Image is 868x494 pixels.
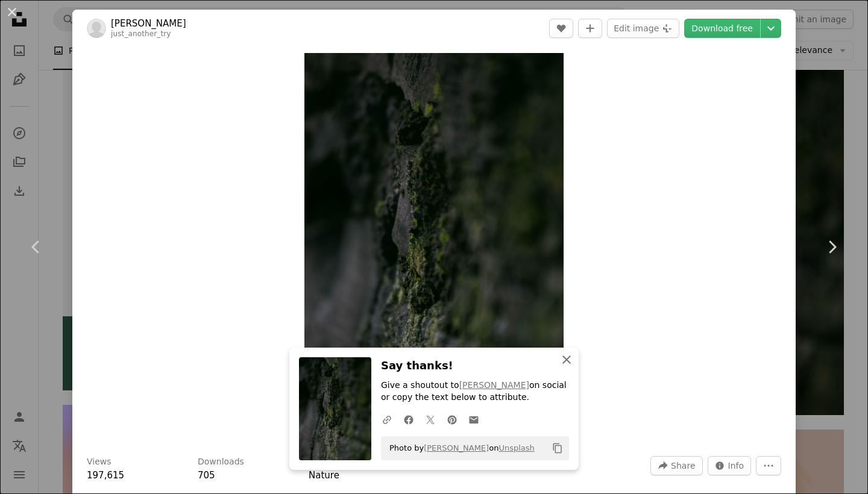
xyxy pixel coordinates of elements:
[796,189,868,305] a: Next
[441,407,463,431] a: Share on Pinterest
[650,456,702,475] button: Share this image
[761,19,781,38] button: Choose download size
[198,470,215,481] span: 705
[381,380,569,404] p: Give a shoutout to on social or copy the text below to attribute.
[708,456,752,475] button: Stats about this image
[87,19,106,38] img: Go to Alexandr Rusnac's profile
[607,19,679,38] button: Edit image
[381,357,569,375] h3: Say thanks!
[111,17,186,30] a: [PERSON_NAME]
[304,53,564,442] img: a teddy bear is sitting on a mossy wall
[87,470,124,481] span: 197,615
[420,407,441,431] a: Share on Twitter
[498,443,534,452] a: Unsplash
[304,53,564,442] button: Zoom in on this image
[424,443,489,452] a: [PERSON_NAME]
[463,407,485,431] a: Share over email
[671,457,695,475] span: Share
[756,456,781,475] button: More Actions
[578,19,602,38] button: Add to Collection
[111,30,171,38] a: just_another_try
[398,407,420,431] a: Share on Facebook
[87,456,112,468] h3: Views
[684,19,760,38] a: Download free
[383,439,535,458] span: Photo by on
[459,380,529,390] a: [PERSON_NAME]
[728,457,744,475] span: Info
[198,456,244,468] h3: Downloads
[547,438,568,458] button: Copy to clipboard
[309,470,339,481] a: Nature
[549,19,573,38] button: Like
